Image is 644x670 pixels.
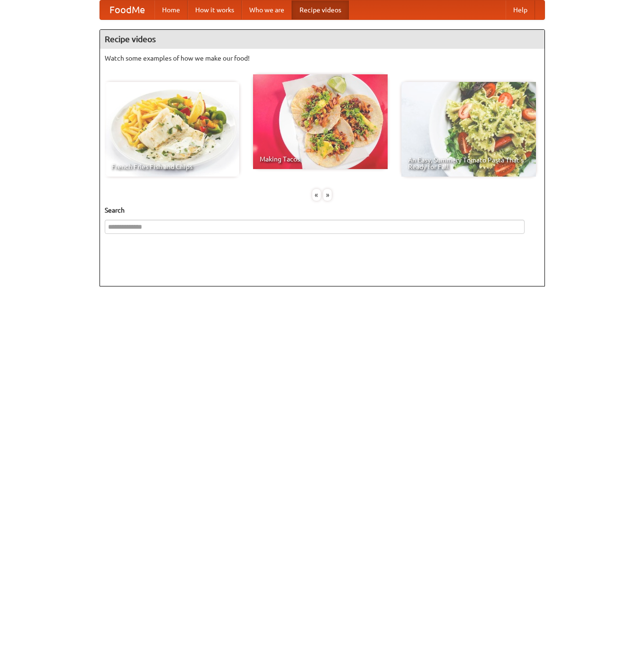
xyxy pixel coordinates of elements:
[292,0,349,19] a: Recipe videos
[100,30,544,49] h4: Recipe videos
[111,163,233,170] span: French Fries Fish and Chips
[105,205,540,215] h5: Search
[105,54,540,63] p: Watch some examples of how we make our food!
[408,157,529,170] span: An Easy, Summery Tomato Pasta That's Ready for Fall
[401,82,536,177] a: An Easy, Summery Tomato Pasta That's Ready for Fall
[260,156,381,162] span: Making Tacos
[154,0,188,19] a: Home
[323,189,332,201] div: »
[100,0,154,19] a: FoodMe
[188,0,242,19] a: How it works
[312,189,321,201] div: «
[242,0,292,19] a: Who we are
[253,74,388,169] a: Making Tacos
[105,82,239,177] a: French Fries Fish and Chips
[506,0,535,19] a: Help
